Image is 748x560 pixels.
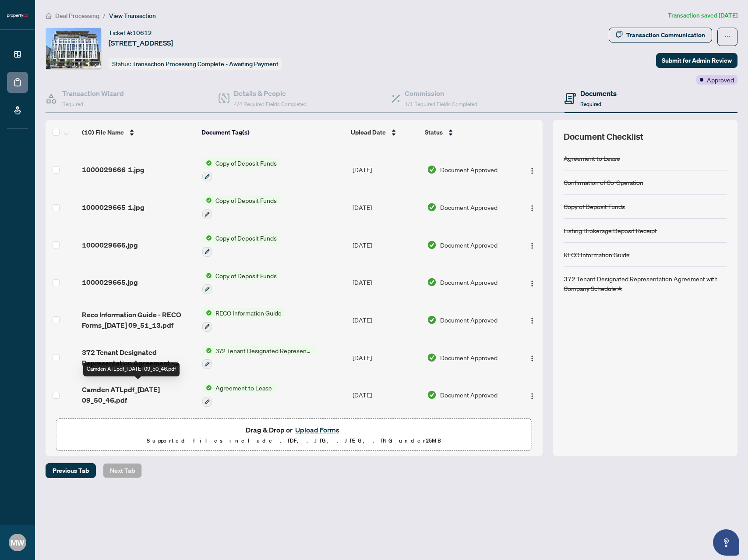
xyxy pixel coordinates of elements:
h4: Details & People [234,88,307,99]
img: Logo [529,355,536,362]
span: 10612 [132,29,152,37]
button: Status IconCopy of Deposit Funds [202,158,280,182]
img: Logo [529,167,536,174]
span: Agreement to Lease [212,383,275,393]
span: Document Approved [440,202,497,212]
th: Upload Date [347,120,421,145]
img: Logo [529,242,536,249]
img: Status Icon [202,158,212,168]
img: Logo [529,205,536,212]
span: (10) File Name [82,128,124,137]
button: Logo [525,275,539,289]
img: Document Status [427,165,437,174]
img: logo [7,13,28,18]
div: Ticket #: [109,28,152,38]
button: Status IconRECO Information Guide [202,308,285,332]
th: (10) File Name [78,120,198,145]
div: Copy of Deposit Funds [564,202,625,211]
li: / [103,11,106,21]
span: Copy of Deposit Funds [212,158,280,168]
div: 372 Tenant Designated Representation Agreement with Company Schedule A [564,274,727,293]
div: Transaction Communication [626,28,705,42]
td: [DATE] [349,188,423,226]
span: Camden ATLpdf_[DATE] 09_50_46.pdf [82,384,195,405]
button: Status Icon372 Tenant Designated Representation Agreement with Company Schedule A [202,346,316,369]
button: Status IconCopy of Deposit Funds [202,233,280,257]
button: Logo [525,163,539,177]
span: Copy of Deposit Funds [212,195,280,205]
span: Upload Date [351,128,386,137]
span: Document Approved [440,353,497,362]
span: Reco Information Guide - RECO Forms_[DATE] 09_51_13.pdf [82,309,195,330]
div: Confirmation of Co-Operation [564,177,643,187]
button: Status IconCopy of Deposit Funds [202,195,280,219]
span: MW [11,536,25,549]
button: Previous Tab [46,463,96,478]
img: Logo [529,280,536,287]
span: Drag & Drop or [246,424,342,436]
span: 4/4 Required Fields Completed [234,101,307,107]
td: [DATE] [349,301,423,339]
h4: Commission [405,88,477,99]
span: Status [425,128,443,137]
span: Copy of Deposit Funds [212,233,280,243]
span: 1000029666 1.jpg [82,164,145,175]
th: Status [421,120,514,145]
div: Listing Brokerage Deposit Receipt [564,226,657,235]
span: Document Approved [440,277,497,287]
p: Supported files include .PDF, .JPG, .JPEG, .PNG under 25 MB [62,436,526,446]
span: View Transaction [109,12,156,20]
button: Status IconAgreement to Lease [202,383,275,407]
button: Submit for Admin Review [656,53,737,68]
span: Document Checklist [564,131,643,143]
button: Logo [525,351,539,365]
span: Required [62,101,83,107]
td: [DATE] [349,376,423,414]
img: Logo [529,317,536,324]
button: Logo [525,238,539,252]
span: Previous Tab [53,464,89,478]
img: Document Status [427,390,437,400]
img: Status Icon [202,308,212,318]
button: Status IconCopy of Deposit Funds [202,271,280,294]
span: 372 Tenant Designated Representation Agreement with Company Schedule A [212,346,316,355]
img: Status Icon [202,233,212,243]
button: Logo [525,313,539,327]
img: Document Status [427,315,437,325]
article: Transaction saved [DATE] [668,11,737,21]
span: Transaction Processing Complete - Awaiting Payment [132,60,279,68]
span: Deal Processing [55,12,99,20]
span: ellipsis [724,34,730,40]
span: 372 Tenant Designated Representation Agreement - PropTx-OREA_[DATE] 09_51_17.pdf [82,347,195,368]
span: 1000029666.jpg [82,240,138,250]
td: [DATE] [349,339,423,376]
button: Next Tab [103,463,142,478]
div: RECO Information Guide [564,250,630,259]
span: home [46,13,52,19]
span: Drag & Drop orUpload FormsSupported files include .PDF, .JPG, .JPEG, .PNG under25MB [56,419,532,451]
span: Document Approved [440,390,497,400]
td: [DATE] [349,151,423,189]
img: Status Icon [202,383,212,393]
img: Document Status [427,277,437,287]
span: [STREET_ADDRESS] [109,38,173,48]
th: Document Tag(s) [198,120,348,145]
span: Submit for Admin Review [662,53,732,67]
img: Document Status [427,240,437,250]
span: 1/1 Required Fields Completed [405,101,477,107]
img: Status Icon [202,195,212,205]
h4: Transaction Wizard [62,88,124,99]
span: RECO Information Guide [212,308,285,318]
td: [DATE] [349,226,423,264]
button: Transaction Communication [609,28,712,43]
img: Document Status [427,353,437,362]
div: Camden ATLpdf_[DATE] 09_50_46.pdf [83,362,180,376]
div: Status: [109,58,282,70]
h4: Documents [580,88,617,99]
span: Document Approved [440,315,497,325]
img: Document Status [427,202,437,212]
img: Status Icon [202,346,212,355]
span: Copy of Deposit Funds [212,271,280,280]
img: Status Icon [202,271,212,280]
td: [DATE] [349,264,423,301]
